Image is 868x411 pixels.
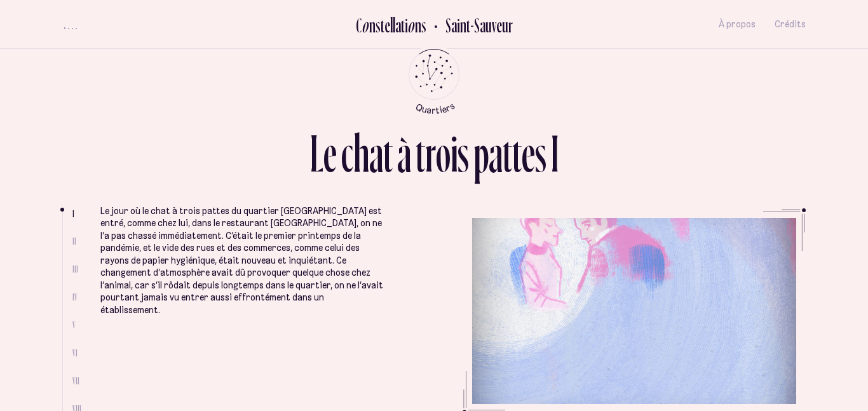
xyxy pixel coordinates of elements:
[62,18,79,31] button: volume audio
[415,15,421,36] div: n
[72,320,76,330] span: V
[401,15,405,36] div: t
[719,10,756,39] button: À propos
[353,127,369,180] div: h
[405,15,408,36] div: i
[72,375,79,386] span: VII
[436,127,451,180] div: o
[72,208,74,219] span: I
[362,15,369,36] div: o
[512,127,522,180] div: t
[356,15,362,36] div: C
[100,205,383,317] p: Le jour où le chat à trois pattes du quartier [GEOGRAPHIC_DATA] est entré, comme chez lui, dans l...
[535,127,546,180] div: s
[376,15,381,36] div: s
[425,127,436,180] div: r
[390,15,393,36] div: l
[341,127,353,180] div: c
[503,127,512,180] div: t
[421,15,426,36] div: s
[775,10,806,39] button: Crédits
[369,15,376,36] div: n
[407,15,415,36] div: o
[416,127,425,180] div: t
[489,127,503,180] div: a
[369,127,383,180] div: a
[458,127,469,180] div: s
[323,127,337,180] div: e
[384,15,390,36] div: e
[72,236,76,246] span: II
[72,292,78,302] span: IV
[473,127,489,180] div: p
[775,19,806,30] span: Crédits
[395,15,401,36] div: a
[381,15,384,36] div: t
[551,127,559,180] div: I
[719,19,756,30] span: À propos
[310,127,323,180] div: L
[451,127,458,180] div: i
[414,100,456,116] tspan: Quartiers
[72,347,78,358] span: VI
[426,14,513,35] button: Retour au Quartier
[397,127,411,180] div: à
[436,15,513,36] h2: Saint-Sauveur
[72,264,78,274] span: III
[393,15,395,36] div: l
[397,49,471,114] button: Retour au menu principal
[383,127,393,180] div: t
[522,127,535,180] div: e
